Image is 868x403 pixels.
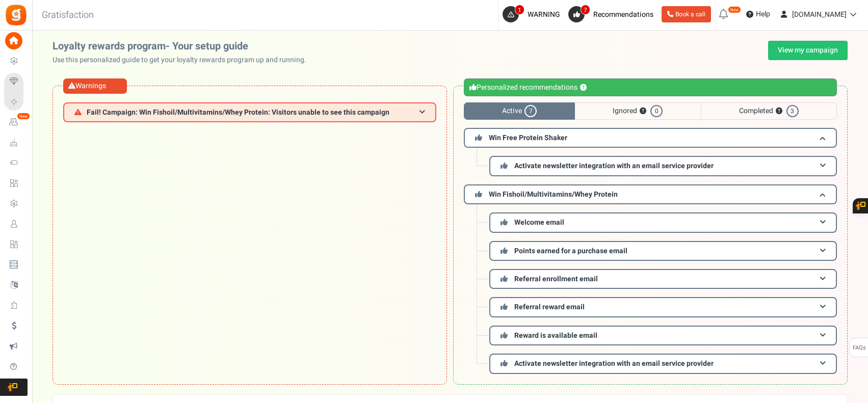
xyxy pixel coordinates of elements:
span: Reward is available email [514,330,597,341]
h3: Gratisfaction [31,5,105,25]
span: Ignored [575,102,700,120]
span: Win Fishoil/Multivitamins/Whey Protein [489,189,618,200]
button: ? [580,85,587,91]
a: Book a call [662,6,711,22]
a: New [4,114,28,131]
span: Completed [701,102,837,120]
span: Recommendations [593,9,653,20]
em: New [728,6,741,13]
span: Fail! Campaign: Win Fishoil/Multivitamins/Whey Protein: Visitors unable to see this campaign [87,109,389,116]
span: FAQs [852,338,866,358]
span: Referral reward email [514,302,585,312]
a: View my campaign [768,41,848,60]
span: 7 [524,105,537,117]
div: Warnings [63,78,127,94]
div: Personalized recommendations [464,78,837,96]
span: 1 [515,5,524,15]
p: Use this personalized guide to get your loyalty rewards program up and running. [52,55,314,65]
span: 7 [581,5,590,15]
em: New [17,113,30,120]
h2: Loyalty rewards program- Your setup guide [52,41,314,52]
a: 1 WARNING [503,6,564,22]
span: Help [753,9,770,19]
span: Welcome email [514,217,564,228]
a: 7 Recommendations [568,6,657,22]
span: [DOMAIN_NAME] [792,9,847,20]
span: 0 [650,105,663,117]
span: Points earned for a purchase email [514,246,627,256]
span: Activate newsletter integration with an email service provider [514,160,714,171]
img: Gratisfaction [5,4,28,26]
span: Referral enrollment email [514,274,598,284]
button: ? [776,108,782,115]
button: ? [640,108,646,115]
span: Win Free Protein Shaker [489,132,567,143]
span: Activate newsletter integration with an email service provider [514,358,714,369]
a: Help [742,6,774,22]
span: WARNING [528,9,560,20]
span: 3 [786,105,799,117]
span: Active [464,102,575,120]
